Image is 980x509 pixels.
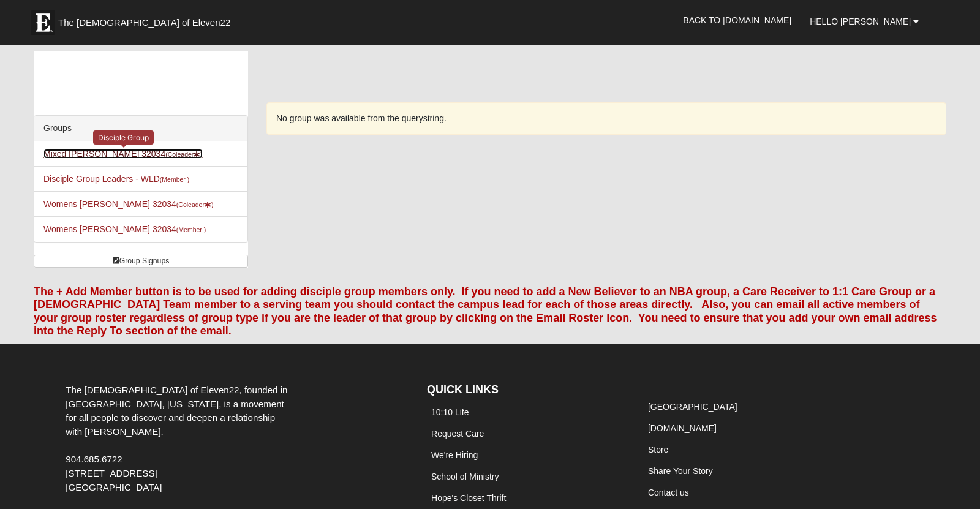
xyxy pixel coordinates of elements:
a: Mixed [PERSON_NAME] 32034(Coleader) [43,149,203,159]
a: Group Signups [34,255,248,268]
img: Eleven22 logo [31,10,55,35]
a: We're Hiring [431,450,478,460]
a: Back to [DOMAIN_NAME] [674,5,801,36]
a: Womens [PERSON_NAME] 32034(Member ) [43,224,206,234]
h4: QUICK LINKS [427,383,625,397]
a: [DOMAIN_NAME] [648,423,717,433]
a: 10:10 Life [431,407,469,417]
span: [GEOGRAPHIC_DATA] [66,482,162,492]
small: (Coleader ) [165,151,203,158]
a: The [DEMOGRAPHIC_DATA] of Eleven22 [24,4,269,35]
div: Disciple Group [93,130,154,145]
a: School of Ministry [431,472,499,481]
span: Hello [PERSON_NAME] [810,17,911,26]
a: Hello [PERSON_NAME] [801,6,928,37]
a: [GEOGRAPHIC_DATA] [648,402,737,412]
a: Store [648,445,668,454]
div: The [DEMOGRAPHIC_DATA] of Eleven22, founded in [GEOGRAPHIC_DATA], [US_STATE], is a movement for a... [56,383,297,495]
small: (Member ) [176,226,206,233]
a: Request Care [431,429,484,439]
a: Disciple Group Leaders - WLD(Member ) [43,174,189,184]
small: (Coleader ) [176,201,214,208]
small: (Member ) [160,176,189,183]
div: Groups [34,116,247,141]
a: Share Your Story [648,466,713,476]
span: The [DEMOGRAPHIC_DATA] of Eleven22 [58,17,230,29]
div: No group was available from the querystring. [266,102,946,135]
a: Womens [PERSON_NAME] 32034(Coleader) [43,199,213,209]
font: The + Add Member button is to be used for adding disciple group members only. If you need to add ... [34,285,937,337]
